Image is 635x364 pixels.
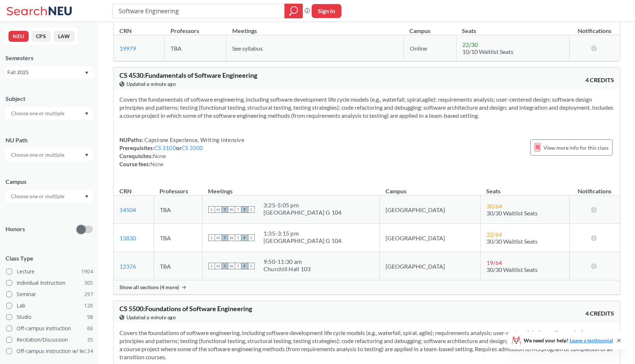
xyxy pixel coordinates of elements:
[248,234,255,241] span: S
[165,19,226,35] th: Professors
[87,347,93,355] span: 34
[87,336,93,344] span: 35
[6,66,93,78] div: Fall 2025Dropdown arrow
[215,206,222,213] span: M
[154,145,176,151] a: CS 3100
[8,31,29,42] button: NEU
[119,263,136,270] a: 12376
[570,337,613,343] a: Leave a testimonial
[154,196,202,224] td: TBA
[119,45,136,52] a: 19979
[569,19,620,35] th: Notifications
[403,35,456,61] td: Online
[235,206,241,213] span: T
[241,263,248,269] span: F
[208,234,215,241] span: S
[119,187,132,195] div: CRN
[6,190,93,203] div: Dropdown arrow
[456,19,569,35] th: Seats
[119,27,132,35] div: CRN
[380,180,480,196] th: Campus
[524,338,613,343] span: We need your help!
[154,224,202,252] td: TBA
[235,234,241,241] span: T
[6,149,93,161] div: Dropdown arrow
[228,234,235,241] span: W
[215,234,222,241] span: M
[585,76,614,84] span: 4 CREDITS
[585,309,614,317] span: 4 CREDITS
[487,203,502,210] span: 30 / 64
[81,267,93,276] span: 1904
[380,252,480,280] td: [GEOGRAPHIC_DATA]
[6,107,93,120] div: Dropdown arrow
[487,210,538,216] span: 30/30 Waitlist Seats
[32,31,51,42] button: CPS
[119,206,136,213] a: 14504
[215,263,222,269] span: M
[7,68,84,76] div: Fall 2025
[119,95,614,120] section: Covers the fundamentals of software engineering, including software development life cycle models...
[119,234,136,241] a: 13830
[182,145,203,151] a: CS 3500
[85,154,89,157] svg: Dropdown arrow
[312,4,341,18] button: Sign In
[85,72,89,74] svg: Dropdown arrow
[87,313,93,321] span: 98
[222,206,228,213] span: T
[202,180,379,196] th: Meetings
[403,19,456,35] th: Campus
[487,238,538,245] span: 30/30 Waitlist Seats
[7,109,69,118] input: Choose one or multiple
[543,143,609,152] span: View more info for this class
[380,224,480,252] td: [GEOGRAPHIC_DATA]
[6,290,93,299] label: Seminar
[119,284,179,291] span: Show all sections (4 more)
[119,71,257,79] span: CS 4530 : Fundamentals of Software Engineering
[241,234,248,241] span: F
[6,335,93,345] label: Recitation/Discussion
[228,206,235,213] span: W
[6,95,93,103] div: Subject
[263,201,342,209] div: 3:25 - 5:05 pm
[480,180,569,196] th: Seats
[569,180,620,196] th: Notifications
[462,41,478,48] span: 22 / 30
[154,252,202,280] td: TBA
[222,263,228,269] span: T
[85,112,89,115] svg: Dropdown arrow
[462,48,513,55] span: 10/10 Waitlist Seats
[380,196,480,224] td: [GEOGRAPHIC_DATA]
[289,6,298,16] svg: magnifying glass
[6,178,93,186] div: Campus
[232,45,263,52] span: See syllabus
[6,278,93,288] label: Individual Instruction
[235,263,241,269] span: T
[84,279,93,287] span: 305
[84,302,93,310] span: 126
[6,301,93,310] label: Lab
[226,19,403,35] th: Meetings
[208,263,215,269] span: S
[7,192,69,201] input: Choose one or multiple
[263,237,342,244] div: [GEOGRAPHIC_DATA] G 104
[6,136,93,144] div: NU Path
[119,136,244,168] div: NUPaths: Prerequisites: or Corequisites: Course fees:
[263,258,311,265] div: 9:50 - 11:30 am
[6,267,93,276] label: Lecture
[487,259,502,266] span: 19 / 64
[153,153,166,159] span: None
[284,4,303,18] div: magnifying glass
[118,5,279,17] input: Class, professor, course number, "phrase"
[119,305,252,313] span: CS 5500 : Foundations of Software Engineering
[114,280,620,294] div: Show all sections (4 more)
[165,35,226,61] td: TBA
[150,161,164,167] span: None
[6,324,93,333] label: Off-campus instruction
[263,209,342,216] div: [GEOGRAPHIC_DATA] G 104
[248,206,255,213] span: S
[119,329,614,361] section: Covers the foundations of software engineering, including software development life cycle models ...
[54,31,75,42] button: LAW
[87,324,93,332] span: 66
[7,150,69,159] input: Choose one or multiple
